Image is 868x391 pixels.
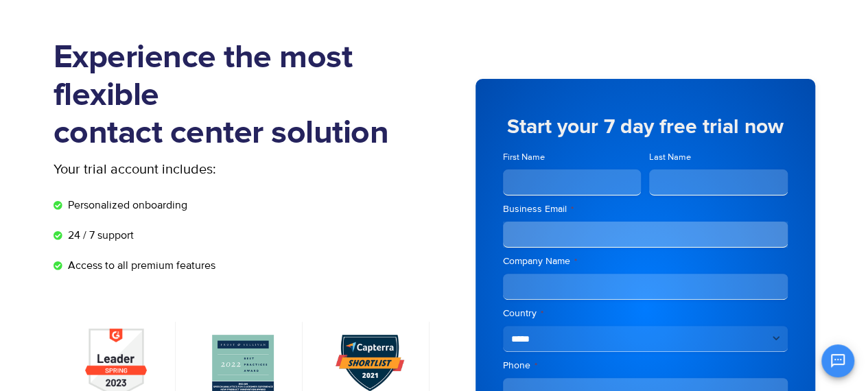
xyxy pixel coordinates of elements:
[821,344,854,377] button: Open chat
[64,257,215,274] span: Access to all premium features
[503,202,788,216] label: Business Email
[54,159,331,180] p: Your trial account includes:
[503,117,788,137] h5: Start your 7 day free trial now
[503,359,788,372] label: Phone
[649,151,788,164] label: Last Name
[64,197,187,213] span: Personalized onboarding
[503,254,788,268] label: Company Name
[64,227,134,244] span: 24 / 7 support
[54,39,434,152] h1: Experience the most flexible contact center solution
[503,307,788,320] label: Country
[503,151,642,164] label: First Name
